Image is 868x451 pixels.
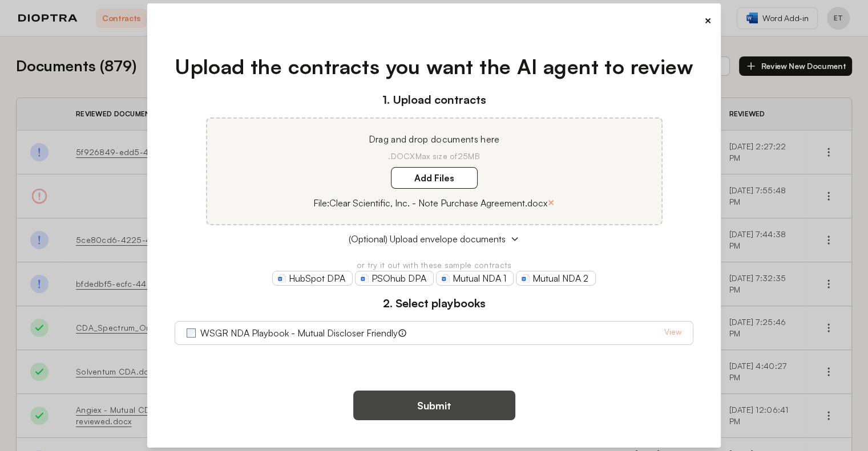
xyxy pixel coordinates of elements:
button: × [547,194,555,210]
label: Add Files [391,167,478,189]
p: Drag and drop documents here [221,132,648,146]
h1: Upload the contracts you want the AI agent to review [175,51,693,82]
a: HubSpot DPA [272,271,353,286]
button: Submit [353,391,515,420]
h3: 2. Select playbooks [175,295,693,312]
a: Mutual NDA 1 [436,271,514,286]
a: PSOhub DPA [355,271,434,286]
button: (Optional) Upload envelope documents [175,232,693,246]
button: × [704,13,712,29]
a: Mutual NDA 2 [516,271,596,286]
p: File: Clear Scientific, Inc. - Note Purchase Agreement.docx [313,196,547,210]
p: .DOCX Max size of 25MB [221,151,648,162]
p: or try it out with these sample contracts [175,259,693,271]
h3: 1. Upload contracts [175,91,693,108]
a: View [664,326,681,340]
label: WSGR NDA Playbook - Mutual Discloser Friendly [200,326,398,340]
span: (Optional) Upload envelope documents [349,232,506,246]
